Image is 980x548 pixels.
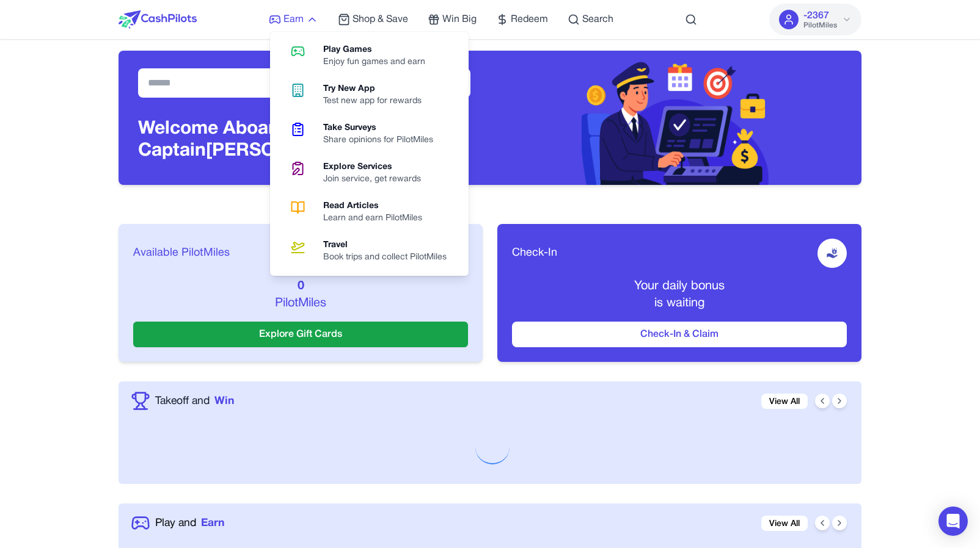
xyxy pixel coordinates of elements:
[582,12,613,27] span: Search
[338,12,408,27] a: Shop & Save
[269,12,318,27] a: Earn
[769,4,861,35] button: -2367PilotMiles
[323,239,456,251] div: Travel
[323,212,432,225] div: Learn and earn PilotMiles
[275,193,464,232] a: Read ArticlesLearn and earn PilotMiles
[323,122,443,134] div: Take Surveys
[155,515,224,531] a: Play andEarn
[428,12,477,27] a: Win Big
[323,134,443,146] div: Share opinions for PilotMiles
[803,21,837,31] span: PilotMiles
[511,12,548,27] span: Redeem
[133,278,468,295] p: 0
[512,278,847,295] p: Your daily bonus
[323,251,456,264] div: Book trips and collect PilotMiles
[133,245,230,262] span: Available PilotMiles
[323,173,431,186] div: Join service, get rewards
[155,393,210,409] span: Takeoff and
[323,200,432,212] div: Read Articles
[654,298,704,309] span: is waiting
[761,516,808,531] a: View All
[275,37,464,76] a: Play GamesEnjoy fun games and earn
[201,515,224,531] span: Earn
[442,12,477,27] span: Win Big
[323,161,431,173] div: Explore Services
[826,247,838,259] img: receive-dollar
[353,12,408,27] span: Shop & Save
[582,51,770,185] img: Header decoration
[275,154,464,193] a: Explore ServicesJoin service, get rewards
[323,95,431,107] div: Test new app for rewards
[275,76,464,115] a: Try New AppTest new app for rewards
[275,115,464,154] a: Take SurveysShare opinions for PilotMiles
[133,322,468,347] button: Explore Gift Cards
[119,10,197,29] img: CashPilots Logo
[155,515,196,531] span: Play and
[761,394,808,409] a: View All
[512,322,847,347] button: Check-In & Claim
[568,12,613,27] a: Search
[155,393,234,409] a: Takeoff andWin
[323,83,431,95] div: Try New App
[938,507,968,536] div: Open Intercom Messenger
[323,56,435,68] div: Enjoy fun games and earn
[275,232,464,271] a: TravelBook trips and collect PilotMiles
[512,245,557,262] span: Check-In
[283,12,304,27] span: Earn
[138,118,470,162] h3: Welcome Aboard, Captain [PERSON_NAME]!
[214,393,234,409] span: Win
[496,12,548,27] a: Redeem
[803,9,829,23] span: -2367
[323,44,435,56] div: Play Games
[133,295,468,312] p: PilotMiles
